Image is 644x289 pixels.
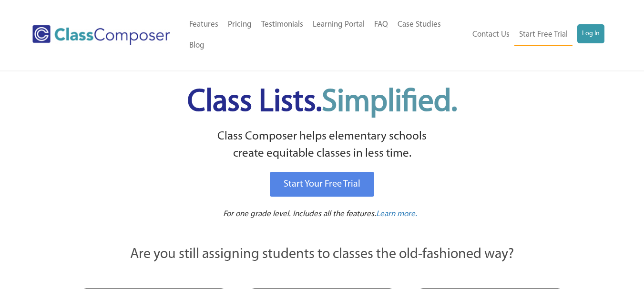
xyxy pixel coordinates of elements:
a: Case Studies [393,14,446,35]
span: Simplified. [322,87,457,118]
a: Features [184,14,223,35]
a: FAQ [369,14,393,35]
a: Testimonials [256,14,308,35]
a: Learn more. [376,209,417,220]
nav: Header Menu [184,14,467,56]
img: Class Composer [32,25,170,45]
p: Class Composer helps elementary schools create equitable classes in less time. [78,128,567,163]
span: For one grade level. Includes all the features. [223,210,376,218]
a: Pricing [223,14,256,35]
a: Start Your Free Trial [270,172,374,197]
a: Log In [577,24,604,43]
a: Blog [184,35,209,56]
span: Learn more. [376,210,417,218]
nav: Header Menu [467,24,604,46]
a: Contact Us [468,24,514,45]
p: Are you still assigning students to classes the old-fashioned way? [79,244,565,265]
span: Start Your Free Trial [284,179,360,189]
span: Class Lists. [187,87,457,118]
a: Start Free Trial [514,24,572,46]
a: Learning Portal [308,14,369,35]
